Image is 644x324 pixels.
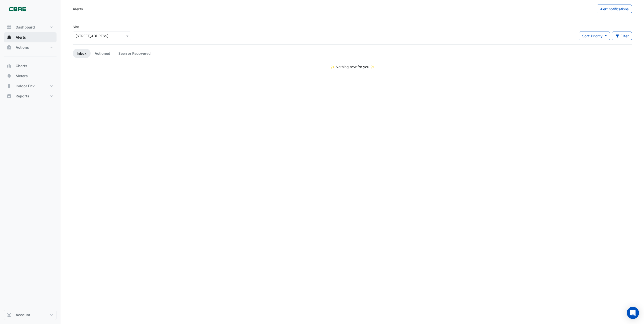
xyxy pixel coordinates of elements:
[73,6,83,12] div: Alerts
[579,32,610,40] button: Sort: Priority
[16,73,28,78] span: Meters
[7,84,12,89] app-icon: Indoor Env
[6,4,29,14] img: Company Logo
[73,49,91,58] a: Inbox
[7,63,12,68] app-icon: Charts
[4,81,57,91] button: Indoor Env
[627,307,639,319] div: Open Intercom Messenger
[16,45,29,50] span: Actions
[16,84,35,89] span: Indoor Env
[7,45,12,50] app-icon: Actions
[7,35,12,40] app-icon: Alerts
[4,71,57,81] button: Meters
[16,94,29,99] span: Reports
[7,25,12,30] app-icon: Dashboard
[4,61,57,71] button: Charts
[114,49,155,58] a: Seen or Recovered
[91,49,114,58] a: Actioned
[4,310,57,320] button: Account
[16,63,27,68] span: Charts
[582,34,603,38] span: Sort: Priority
[4,91,57,101] button: Reports
[4,22,57,32] button: Dashboard
[4,32,57,42] button: Alerts
[4,42,57,52] button: Actions
[600,7,629,11] span: Alert notifications
[597,5,632,13] button: Alert notifications
[612,32,632,40] button: Filter
[7,73,12,78] app-icon: Meters
[16,25,35,30] span: Dashboard
[16,35,26,40] span: Alerts
[7,94,12,99] app-icon: Reports
[16,312,30,317] span: Account
[73,24,79,30] label: Site
[73,64,632,69] div: ✨ Nothing new for you ✨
